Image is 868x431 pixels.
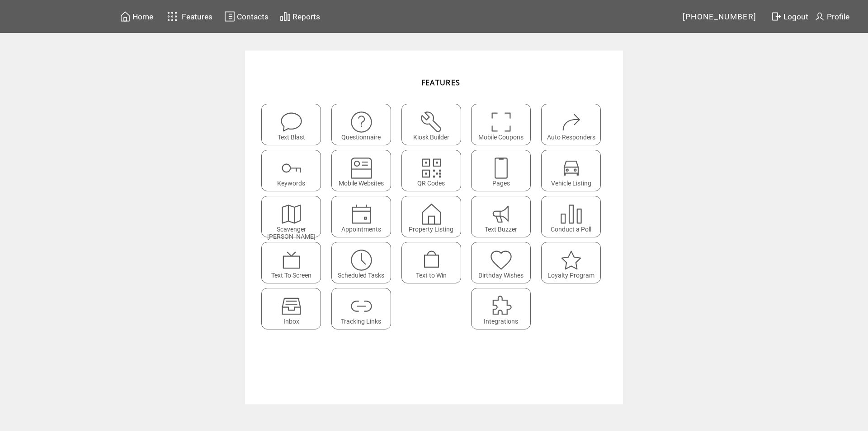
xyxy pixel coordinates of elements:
img: home.svg [120,11,131,22]
a: Integrations [471,288,537,329]
a: Questionnaire [331,104,397,145]
span: Loyalty Program [547,272,594,279]
span: Property Listing [409,226,453,233]
img: loyalty-program.svg [559,248,583,272]
span: QR Codes [417,180,445,187]
img: features.svg [165,9,180,24]
span: Text Buzzer [485,226,517,233]
span: Auto Responders [547,134,595,141]
span: Features [182,12,212,21]
img: auto-responders.svg [559,110,583,134]
img: links.svg [349,294,373,318]
span: [PHONE_NUMBER] [683,12,757,21]
span: Integrations [484,318,518,325]
a: Inbox [261,288,327,329]
a: Scheduled Tasks [331,242,397,283]
img: exit.svg [771,11,782,22]
span: Scavenger [PERSON_NAME] [267,226,316,240]
a: Scavenger [PERSON_NAME] [261,196,327,237]
img: scheduled-tasks.svg [349,248,373,272]
a: Vehicle Listing [541,150,607,191]
span: FEATURES [421,78,461,88]
span: Tracking Links [341,318,381,325]
a: Pages [471,150,537,191]
a: Conduct a Poll [541,196,607,237]
span: Contacts [237,12,269,21]
img: scavenger.svg [279,202,303,226]
img: tool%201.svg [420,110,443,134]
span: Keywords [277,180,305,187]
img: contacts.svg [224,11,235,22]
img: appointments.svg [349,202,373,226]
span: Text To Screen [271,272,311,279]
span: Text to Win [416,272,447,279]
a: Text to Win [401,242,467,283]
a: Birthday Wishes [471,242,537,283]
img: qr.svg [420,156,443,180]
img: landing-pages.svg [489,156,513,180]
img: chart.svg [280,11,291,22]
img: profile.svg [814,11,825,22]
img: keywords.svg [279,156,303,180]
a: Text To Screen [261,242,327,283]
span: Mobile Websites [339,180,384,187]
a: Loyalty Program [541,242,607,283]
a: Property Listing [401,196,467,237]
span: Home [132,12,153,21]
span: Vehicle Listing [551,180,591,187]
span: Inbox [283,318,299,325]
span: Questionnaire [341,134,381,141]
img: mobile-websites.svg [349,156,373,180]
span: Logout [783,12,808,21]
span: Appointments [341,226,381,233]
img: poll.svg [559,202,583,226]
img: property-listing.svg [420,202,443,226]
img: text-to-screen.svg [279,248,303,272]
span: Scheduled Tasks [338,272,384,279]
img: integrations.svg [489,294,513,318]
a: Tracking Links [331,288,397,329]
a: Logout [769,9,813,23]
img: text-buzzer.svg [489,202,513,226]
a: QR Codes [401,150,467,191]
a: Auto Responders [541,104,607,145]
img: vehicle-listing.svg [559,156,583,180]
img: text-to-win.svg [420,248,443,272]
img: birthday-wishes.svg [489,248,513,272]
span: Text Blast [278,134,305,141]
span: Kiosk Builder [413,134,449,141]
img: coupons.svg [489,110,513,134]
span: Conduct a Poll [551,226,591,233]
span: Reports [292,12,320,21]
a: Home [118,9,155,23]
a: Mobile Coupons [471,104,537,145]
img: Inbox.svg [279,294,303,318]
span: Pages [492,180,510,187]
a: Kiosk Builder [401,104,467,145]
span: Birthday Wishes [478,272,524,279]
span: Profile [827,12,849,21]
span: Mobile Coupons [478,134,524,141]
img: text-blast.svg [279,110,303,134]
a: Profile [813,9,851,23]
a: Text Buzzer [471,196,537,237]
a: Features [163,8,214,25]
a: Keywords [261,150,327,191]
img: questionnaire.svg [349,110,373,134]
a: Contacts [223,9,270,23]
a: Appointments [331,196,397,237]
a: Mobile Websites [331,150,397,191]
a: Text Blast [261,104,327,145]
a: Reports [278,9,321,23]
